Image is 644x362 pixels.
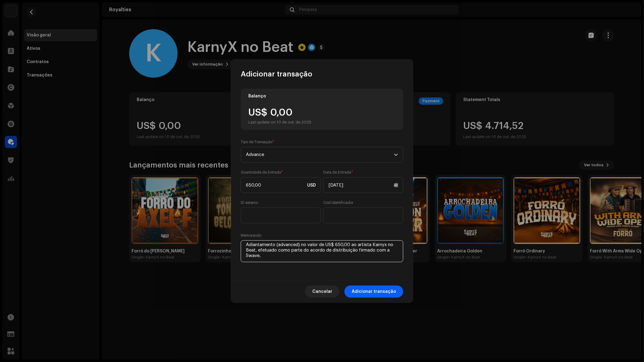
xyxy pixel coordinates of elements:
[323,200,353,205] label: Cod Identificador
[248,120,311,125] div: Last update on 10 de out. de 2025
[248,94,266,99] div: Balanço
[246,147,394,162] span: Advance
[241,200,258,205] label: ID externo
[241,140,274,144] label: Tipo de Transação
[305,286,340,298] button: Cancelar
[241,69,312,79] span: Adicionar transação
[394,147,398,162] div: dropdown trigger
[312,286,332,298] span: Cancelar
[323,170,353,175] label: Data da Entrada
[344,286,403,298] button: Adicionar transação
[307,183,316,188] span: USD
[241,170,283,175] label: Quantidade da Entrada
[241,233,261,238] label: Memorando
[352,286,396,298] span: Adicionar transação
